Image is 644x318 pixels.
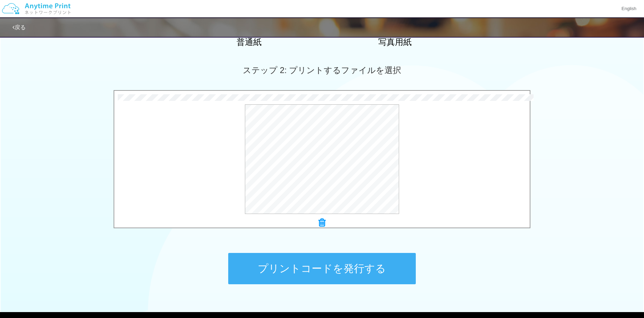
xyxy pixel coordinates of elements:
button: プリントコードを発行する [228,253,416,284]
a: 戻る [13,24,26,30]
span: ステップ 2: プリントするファイルを選択 [243,65,401,75]
h2: 普通紙 [188,38,310,47]
h2: 写真用紙 [334,38,456,47]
